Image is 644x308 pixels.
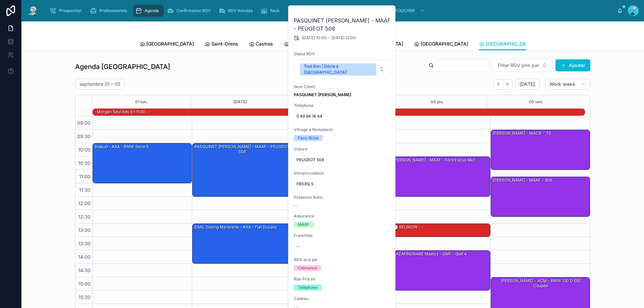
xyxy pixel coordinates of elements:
span: Téléphone [294,103,390,108]
span: Saint-Orens [211,41,238,47]
div: [PERSON_NAME] - MACIF - T5 [492,130,552,136]
span: 09:00 [75,120,92,126]
div: scrollable content [44,3,617,18]
span: 12:30 [76,214,92,220]
div: PASQUINET [PERSON_NAME] - MAAF - PEUGEOT 508 [194,144,291,155]
button: 05 ven. [529,95,543,109]
span: Professionnels [99,8,127,13]
span: Work week [549,81,575,87]
div: SARL Desing Marbrerie - AXA - Fiat ducato [193,224,291,263]
a: [GEOGRAPHIC_DATA] [140,38,194,51]
div: Téléphone [298,285,318,291]
img: App logo [27,5,39,16]
div: Clémence [298,265,317,271]
div: Tout Bon | Décla à [GEOGRAPHIC_DATA] [304,63,372,75]
span: [DATE] 10:00 [302,35,327,41]
div: [PERSON_NAME] - MAAF - Ford focus mk1 [392,157,476,163]
span: Franchise [294,233,390,238]
span: 5 49 84 18 44 [297,114,388,119]
a: Cadeaux [286,5,319,17]
span: Agenda [145,8,159,13]
span: - [328,35,330,41]
span: Filter RDV pris par [498,62,539,69]
span: 11:30 [77,187,92,193]
span: Assurance [294,213,390,219]
button: [DATE] [233,95,247,109]
span: Cadeau [294,296,390,301]
span: Immatriculation [294,171,390,176]
span: 12:00 [76,200,92,206]
div: RAZAFINDRABE Maelys - GMF - golf 4 [391,251,490,290]
span: 09:30 [75,133,92,139]
div: [PERSON_NAME] - MACIF - T5 [491,130,590,170]
a: Confirmation RDV [165,5,215,17]
div: [PERSON_NAME] - MAAF - Ford focus mk1 [391,157,490,196]
div: 🕒 RÉUNION - - [392,224,424,230]
div: Pare-Brise [298,135,319,141]
span: Statut RDV [294,51,390,57]
a: NE PAS TOUCHER [368,5,428,17]
div: Bidaud - AXA - BMW serie 5 [93,143,192,183]
a: Castres [249,38,273,51]
div: -- [297,244,301,249]
a: [GEOGRAPHIC_DATA] [284,38,338,51]
button: Select Button [294,60,390,78]
span: [GEOGRAPHIC_DATA] [421,41,468,47]
h2: PASQUINET [PERSON_NAME] - MAAF - PEUGEOT 508 [294,16,390,33]
span: Prospection [59,8,82,13]
button: 01 lun. [135,95,148,109]
span: RDV Annulés [228,8,253,13]
button: Select Button [492,59,553,72]
span: 15:00 [77,281,92,287]
span: RDV pris par [294,257,390,262]
div: Morgan seul rdv en 1h30 - - [96,109,152,115]
div: [PERSON_NAME] - MAAF - 308 [492,177,553,183]
button: 04 jeu. [431,95,444,109]
span: FB535LS [297,181,388,187]
a: Agenda [133,5,164,17]
div: Bidaud - AXA - BMW serie 5 [94,144,149,150]
span: 11:00 [77,174,92,179]
span: [DATE] [520,81,535,87]
span: Confirmation RDV [176,8,211,13]
div: MAAF [298,222,309,228]
span: 10:30 [76,160,92,166]
span: Voiture [294,146,390,152]
span: NE PAS TOUCHER [380,8,415,13]
a: Prospection [48,5,87,17]
a: Saint-Orens [205,38,238,51]
div: 🕒 RÉUNION - - [391,224,490,237]
div: RAZAFINDRABE Maelys - GMF - golf 4 [392,251,468,257]
h1: Agenda [GEOGRAPHIC_DATA] [75,62,170,71]
span: -- [294,203,298,208]
div: Morgan seul rdv en 1h30 - - [96,109,152,115]
button: Work week [545,79,590,89]
span: [GEOGRAPHIC_DATA] [146,41,194,47]
span: Nom Client [294,84,390,89]
a: Rack [259,5,284,17]
button: Back [493,79,503,89]
span: 13:00 [76,227,92,233]
span: Castres [256,41,273,47]
span: [GEOGRAPHIC_DATA] [486,41,533,47]
div: PASQUINET [PERSON_NAME] - MAAF - PEUGEOT 508 [193,143,291,196]
span: 14:30 [76,267,92,273]
div: [PERSON_NAME] - MAAF - 308 [491,177,590,217]
a: [GEOGRAPHIC_DATA] [414,38,468,51]
div: [PERSON_NAME] - ACM - BMW 120 d e82 coupée [492,278,589,289]
span: Vitrage à Remplacer [294,127,390,132]
span: 13:30 [76,241,92,246]
div: SARL Desing Marbrerie - AXA - Fiat ducato [194,224,277,230]
button: [DATE] [515,79,540,89]
span: Rdv Pris en [294,276,390,282]
a: Professionnels [88,5,132,17]
button: Ajouter [555,59,590,71]
span: 10:00 [76,147,92,152]
strong: PASQUINET [PERSON_NAME] [294,92,351,97]
span: 15:30 [77,294,92,300]
span: [DATE] 12:00 [331,35,356,41]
